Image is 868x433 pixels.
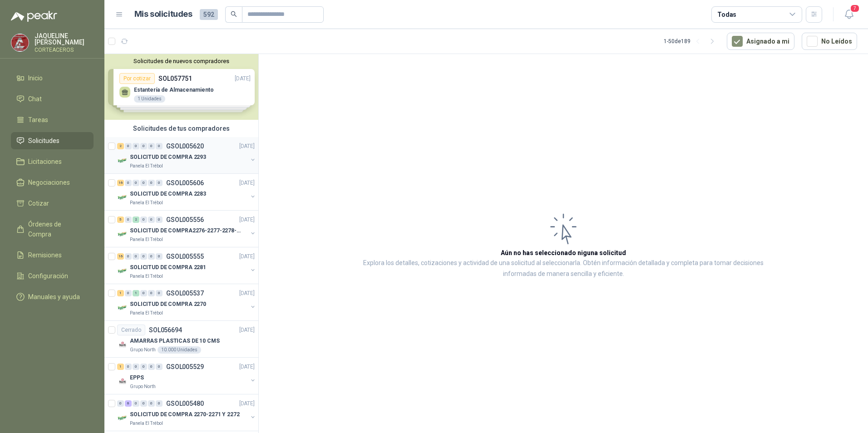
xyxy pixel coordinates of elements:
[11,34,29,51] img: Company Logo
[125,180,132,186] div: 0
[140,253,147,260] div: 0
[130,420,163,427] p: Panela El Trébol
[117,288,256,317] a: 1 0 1 0 0 0 GSOL005537[DATE] Company LogoSOLICITUD DE COMPRA 2270Panela El Trébol
[166,143,204,149] p: GSOL005620
[239,179,255,187] p: [DATE]
[28,94,42,104] span: Chat
[117,266,128,276] img: Company Logo
[125,290,132,296] div: 0
[11,111,94,128] a: Tareas
[117,192,128,203] img: Company Logo
[130,153,206,162] p: SOLICITUD DE COMPRA 2293
[117,400,124,407] div: 0
[239,399,255,408] p: [DATE]
[140,143,147,149] div: 0
[841,6,857,23] button: 7
[148,253,155,260] div: 0
[156,180,163,186] div: 0
[239,252,255,261] p: [DATE]
[802,33,857,50] button: No Leídos
[239,142,255,151] p: [DATE]
[130,300,206,309] p: SOLICITUD DE COMPRA 2270
[664,34,720,49] div: 1 - 50 de 189
[130,226,243,235] p: SOLICITUD DE COMPRA2276-2277-2278-2284-2285-
[140,180,147,186] div: 0
[239,289,255,298] p: [DATE]
[148,364,155,370] div: 0
[117,325,145,335] div: Cerrado
[166,216,204,223] p: GSOL005556
[11,69,94,87] a: Inicio
[156,364,163,370] div: 0
[133,400,139,407] div: 0
[11,216,94,243] a: Órdenes de Compra
[239,326,255,335] p: [DATE]
[11,267,94,285] a: Configuración
[130,337,220,345] p: AMARRAS PLASTICAS DE 10 CMS
[28,115,48,125] span: Tareas
[104,321,258,358] a: CerradoSOL056694[DATE] Company LogoAMARRAS PLASTICAS DE 10 CMSGrupo North10.000 Unidades
[148,400,155,407] div: 0
[11,132,94,149] a: Solicitudes
[28,198,49,208] span: Cotizar
[117,177,256,207] a: 16 0 0 0 0 0 GSOL005606[DATE] Company LogoSOLICITUD DE COMPRA 2283Panela El Trébol
[850,4,860,13] span: 7
[156,290,163,296] div: 0
[125,216,132,223] div: 0
[156,253,163,260] div: 0
[133,364,139,370] div: 0
[133,216,139,223] div: 2
[166,364,204,370] p: GSOL005529
[117,361,256,390] a: 1 0 0 0 0 0 GSOL005529[DATE] Company LogoEPPSGrupo North
[350,258,777,280] p: Explora los detalles, cotizaciones y actividad de una solicitud al seleccionarla. Obtén informaci...
[117,214,256,243] a: 5 0 2 0 0 0 GSOL005556[DATE] Company LogoSOLICITUD DE COMPRA2276-2277-2278-2284-2285-Panela El Tr...
[11,153,94,170] a: Licitaciones
[166,400,204,407] p: GSOL005480
[231,11,237,17] span: search
[133,143,139,149] div: 0
[166,253,204,260] p: GSOL005555
[117,155,128,166] img: Company Logo
[156,400,163,407] div: 0
[239,363,255,371] p: [DATE]
[239,216,255,224] p: [DATE]
[166,290,204,296] p: GSOL005537
[117,251,256,280] a: 16 0 0 0 0 0 GSOL005555[DATE] Company LogoSOLICITUD DE COMPRA 2281Panela El Trébol
[117,339,128,350] img: Company Logo
[117,180,124,186] div: 16
[133,290,139,296] div: 1
[28,271,68,281] span: Configuración
[117,290,124,296] div: 1
[117,364,124,370] div: 1
[125,253,132,260] div: 0
[11,174,94,191] a: Negociaciones
[125,400,132,407] div: 6
[35,47,94,53] p: CORTEACEROS
[11,288,94,305] a: Manuales y ayuda
[148,290,155,296] div: 0
[11,195,94,212] a: Cotizar
[28,177,70,187] span: Negociaciones
[148,143,155,149] div: 0
[158,346,201,354] div: 10.000 Unidades
[130,162,163,170] p: Panela El Trébol
[156,143,163,149] div: 0
[130,263,206,272] p: SOLICITUD DE COMPRA 2281
[166,180,204,186] p: GSOL005606
[130,410,240,419] p: SOLICITUD DE COMPRA 2270-2271 Y 2272
[130,374,144,382] p: EPPS
[104,54,258,120] div: Solicitudes de nuevos compradoresPor cotizarSOL057751[DATE] Estantería de Almacenamiento1 Unidade...
[28,292,80,302] span: Manuales y ayuda
[140,216,147,223] div: 0
[717,10,736,20] div: Todas
[117,229,128,240] img: Company Logo
[117,413,128,423] img: Company Logo
[108,58,255,64] button: Solicitudes de nuevos compradores
[130,190,206,198] p: SOLICITUD DE COMPRA 2283
[727,33,794,50] button: Asignado a mi
[140,290,147,296] div: 0
[501,248,626,258] h3: Aún no has seleccionado niguna solicitud
[117,302,128,313] img: Company Logo
[28,250,62,260] span: Remisiones
[130,310,163,317] p: Panela El Trébol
